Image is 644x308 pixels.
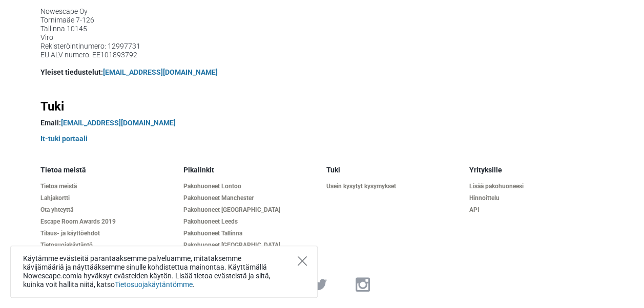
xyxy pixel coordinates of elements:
[10,246,318,298] div: Käytämme evästeitä parantaaksemme palveluamme, mitataksemme kävijämääriä ja näyttääksemme sinulle...
[469,166,604,174] h5: Yrityksille
[183,230,318,237] a: Pakohuoneet Tallinna
[61,119,176,127] a: [EMAIL_ADDRESS][DOMAIN_NAME]
[183,194,318,202] a: Pakohuoneet Manchester
[469,194,604,202] a: Hinnoittelu
[183,206,318,214] a: Pakohuoneet [GEOGRAPHIC_DATA]
[40,183,175,190] a: Tietoa meistä
[183,218,318,226] a: Pakohuoneet Leeds
[183,241,318,249] a: Pakohuoneet [GEOGRAPHIC_DATA]
[103,68,218,76] a: [EMAIL_ADDRESS][DOMAIN_NAME]
[40,25,604,33] li: Tallinna 10145
[40,194,175,202] a: Lahjakortti
[40,118,604,128] p: Email:
[40,16,604,25] li: Tornimaäe 7-126
[115,280,193,289] a: Tietosuojakäytäntömme
[469,206,604,214] a: API
[469,183,604,190] a: Lisää pakohuoneesi
[40,135,88,143] a: It-tuki portaali
[40,230,175,237] a: Tilaus- ja käyttöehdot
[183,183,318,190] a: Pakohuoneet Lontoo
[40,241,175,249] a: Tietosuojakäytäntö
[40,218,175,226] a: Escape Room Awards 2019
[298,256,307,266] button: Close
[326,166,461,174] h5: Tuki
[40,67,604,78] p: Yleiset tiedustelut:
[40,51,604,59] li: EU ALV numero: EE101893792
[40,7,604,16] li: Nowescape Oy
[40,42,604,51] li: Rekisteröintinumero: 12997731
[326,183,461,190] a: Usein kysytyt kysymykset
[183,166,318,174] h5: Pikalinkit
[40,166,175,174] h5: Tietoa meistä
[40,33,604,42] li: Viro
[40,98,604,115] h2: Tuki
[40,206,175,214] a: Ota yhteyttä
